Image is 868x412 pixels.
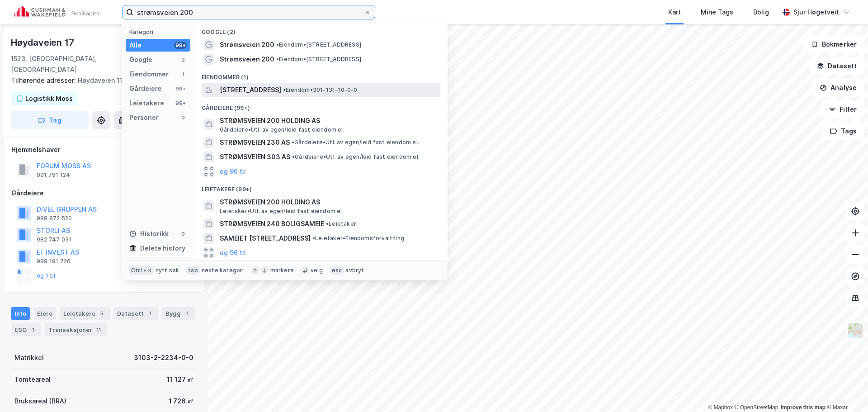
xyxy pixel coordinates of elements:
div: Mine Tags [701,7,733,18]
iframe: Chat Widget [823,369,868,412]
span: STRØMSVEIEN 200 HOLDING AS [220,197,437,208]
button: Tags [822,122,864,140]
span: Gårdeiere • Utl. av egen/leid fast eiendom el. [220,126,344,133]
div: Bygg [162,307,195,320]
button: Filter [821,100,864,118]
div: 1 [28,325,38,334]
span: STRØMSVEIEN 303 AS [220,152,290,162]
span: SAMEIET [STREET_ADDRESS] [220,233,311,244]
div: 99+ [174,85,187,92]
div: 3103-2-2234-0-0 [134,352,193,363]
div: Leietakere [60,307,110,320]
div: 0 [179,230,187,237]
div: 1 [179,71,187,78]
button: og 96 til [220,166,246,177]
div: 982 747 031 [37,236,71,243]
div: 11 127 ㎡ [167,374,193,385]
span: Eiendom • [STREET_ADDRESS] [276,56,361,63]
span: • [292,139,294,146]
div: avbryt [345,267,364,274]
span: Eiendom • [STREET_ADDRESS] [276,41,361,48]
div: Google [129,54,152,65]
span: Strømsveien 200 [220,54,274,65]
div: 2 [179,56,187,63]
a: Mapbox [708,404,733,411]
div: Eiere [33,307,56,320]
div: 99+ [174,99,187,107]
div: 1523, [GEOGRAPHIC_DATA], [GEOGRAPHIC_DATA] [11,53,156,75]
span: Eiendom • 301-131-10-0-0 [283,86,358,94]
div: Eiendommer (1) [194,66,448,83]
span: • [283,86,286,93]
div: Gårdeiere [11,188,197,199]
img: Z [847,322,864,339]
span: Gårdeiere • Utl. av egen/leid fast eiendom el. [292,153,420,161]
div: Høydaveien 11 [11,75,190,86]
div: markere [270,267,294,274]
span: • [292,153,295,160]
span: STRØMSVEIEN 230 AS [220,137,290,148]
div: Google (2) [194,21,448,38]
div: Matrikkel [14,352,44,363]
div: 11 [94,325,103,334]
button: Datasett [809,57,864,75]
div: Bruksareal (BRA) [14,396,66,407]
span: Strømsveien 200 [220,39,274,50]
div: Gårdeiere [129,83,162,94]
span: • [312,235,315,242]
img: cushman-wakefield-realkapital-logo.202ea83816669bd177139c58696a8fa1.svg [14,6,100,19]
div: Bolig [753,7,769,18]
span: STRØMSVEIEN 240 BOLIGSAMEIE [220,218,324,229]
button: Bokmerker [803,35,864,53]
span: [STREET_ADDRESS] [220,85,281,95]
span: • [276,41,279,48]
div: Leietakere (99+) [194,179,448,195]
div: Høydaveien 17 [11,35,75,50]
div: Delete history [140,243,185,254]
span: • [276,56,279,62]
span: Leietaker • Eiendomsforvaltning [312,235,404,242]
span: Leietaker • Utl. av egen/leid fast eiendom el. [220,208,344,215]
button: Tag [11,111,89,129]
div: ESG [11,323,41,336]
div: Personer [129,112,159,123]
a: OpenStreetMap [735,404,778,411]
div: Alle [129,40,142,51]
div: 989 181 726 [37,258,71,265]
div: Datasett [113,307,158,320]
div: Info [11,307,30,320]
div: tab [186,266,200,275]
div: Kart [668,7,681,18]
div: nytt søk [156,267,179,274]
div: 1 [146,309,155,318]
div: Hjemmelshaver [11,144,197,155]
a: Improve this map [781,404,826,411]
div: neste kategori [202,267,244,274]
span: Gårdeiere • Utl. av egen/leid fast eiendom el. [292,139,419,146]
div: Kontrollprogram for chat [823,369,868,412]
span: • [326,220,329,227]
span: Leietaker [326,220,356,227]
button: Analyse [812,79,864,97]
div: Eiendommer [129,69,169,80]
div: Ctrl + k [129,266,154,275]
div: Sjur Høgetveit [793,7,839,18]
div: Tomteareal [14,374,51,385]
div: 5 [97,309,106,318]
input: Søk på adresse, matrikkel, gårdeiere, leietakere eller personer [133,5,364,19]
div: 99+ [174,42,187,49]
div: 988 872 520 [37,215,72,222]
div: Leietakere [129,98,164,109]
div: esc [330,266,344,275]
span: STRØMSVEIEN 200 HOLDING AS [220,115,437,126]
div: Transaksjoner [45,323,107,336]
div: Logistikk Moss [25,93,73,104]
div: 0 [179,114,187,121]
div: 991 791 124 [37,171,70,179]
div: Historikk [129,228,169,239]
div: Gårdeiere (99+) [194,97,448,114]
div: velg [311,267,323,274]
span: Tilhørende adresser: [11,76,78,84]
div: 1 [183,309,192,318]
div: Kategori [129,28,190,35]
